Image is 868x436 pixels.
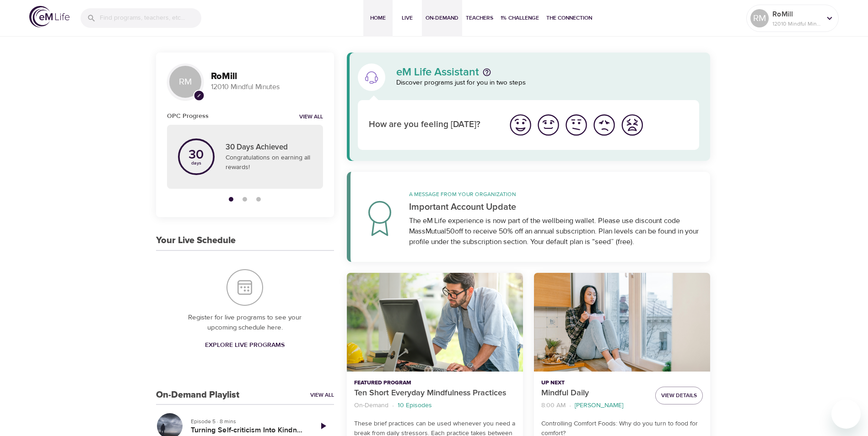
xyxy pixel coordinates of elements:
p: 10 Episodes [398,401,432,410]
p: Ten Short Everyday Mindfulness Practices [354,387,516,399]
img: eM Life Assistant [364,70,379,85]
h5: Turning Self-criticism Into Kindness [191,425,305,435]
p: 8:00 AM [541,401,566,410]
a: View All [310,391,334,399]
button: Ten Short Everyday Mindfulness Practices [347,273,523,372]
p: Important Account Update [409,200,700,214]
h3: RoMill [211,71,323,82]
p: [PERSON_NAME] [575,401,623,410]
p: RoMill [772,9,821,20]
button: I'm feeling good [534,111,562,139]
iframe: Button to launch messaging window [831,399,861,429]
span: Explore Live Programs [205,340,285,351]
img: great [508,112,533,138]
span: On-Demand [426,13,458,23]
a: Explore Live Programs [201,337,288,354]
h3: On-Demand Playlist [156,390,239,400]
a: View all notifications [299,113,323,121]
span: 1% Challenge [501,13,539,23]
p: 30 Days Achieved [226,142,312,154]
img: ok [564,112,589,138]
span: The Connection [546,13,592,23]
button: I'm feeling bad [590,111,618,139]
span: Home [367,13,389,23]
p: Mindful Daily [541,387,648,399]
nav: breadcrumb [354,399,516,412]
p: 12010 Mindful Minutes [211,82,323,92]
button: View Details [655,387,703,404]
p: How are you feeling [DATE]? [369,118,496,132]
img: logo [29,6,70,27]
p: days [189,161,204,165]
p: Congratulations on earning all rewards! [226,153,312,172]
span: Live [396,13,418,23]
li: · [392,399,394,412]
p: eM Life Assistant [396,67,479,78]
p: On-Demand [354,401,388,410]
button: I'm feeling ok [562,111,590,139]
p: Featured Program [354,379,516,387]
span: Teachers [466,13,493,23]
img: Your Live Schedule [226,269,263,306]
h6: OPC Progress [167,111,209,121]
img: bad [592,112,617,138]
button: Mindful Daily [534,273,710,372]
button: I'm feeling worst [618,111,646,139]
p: 12010 Mindful Minutes [772,20,821,28]
div: RM [167,64,204,100]
div: The eM Life experience is now part of the wellbeing wallet. Please use discount code MassMutual50... [409,216,700,247]
p: A message from your organization [409,190,700,198]
img: good [536,112,561,138]
li: · [569,399,571,412]
nav: breadcrumb [541,399,648,412]
p: Discover programs just for you in two steps [396,78,700,88]
p: 30 [189,149,204,161]
button: I'm feeling great [507,111,534,139]
input: Find programs, teachers, etc... [100,8,201,28]
img: worst [620,112,645,138]
div: RM [750,9,769,27]
h3: Your Live Schedule [156,235,236,246]
p: Episode 5 · 8 mins [191,417,305,425]
span: View Details [661,391,697,400]
p: Register for live programs to see your upcoming schedule here. [174,313,316,333]
p: Up Next [541,379,648,387]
